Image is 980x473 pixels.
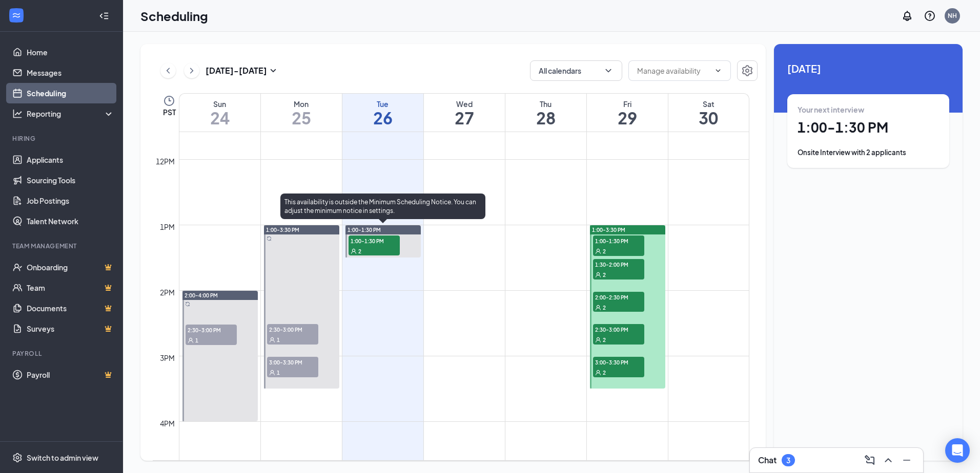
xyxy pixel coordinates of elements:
[668,99,749,109] div: Sat
[27,453,98,463] div: Switch to admin view
[593,235,644,246] span: 1:00-1:30 PM
[603,369,606,376] span: 2
[593,259,644,269] span: 1:30-2:00 PM
[342,94,423,132] a: August 26, 2025
[12,242,112,250] div: Team Management
[424,94,505,132] a: August 27, 2025
[27,109,115,119] div: Reporting
[787,60,949,76] span: [DATE]
[864,454,876,466] svg: ComposeMessage
[924,10,936,22] svg: QuestionInfo
[160,63,176,78] button: ChevronLeft
[593,357,644,367] span: 3:00-3:30 PM
[593,292,644,302] span: 2:00-2:30 PM
[27,190,114,211] a: Job Postings
[12,134,112,143] div: Hiring
[798,147,939,158] div: Onsite Interview with 2 applicants
[27,364,114,385] a: PayrollCrown
[27,277,114,298] a: TeamCrown
[587,99,668,109] div: Fri
[948,11,957,20] div: NH
[267,236,272,241] svg: Sync
[595,370,601,376] svg: User
[163,95,175,107] svg: Clock
[163,64,173,77] svg: ChevronLeft
[179,109,260,126] h1: 24
[741,64,753,77] svg: Settings
[668,109,749,126] h1: 30
[758,455,777,466] h3: Chat
[186,325,237,335] span: 2:30-3:00 PM
[358,248,361,255] span: 2
[530,60,622,81] button: All calendarsChevronDown
[424,99,505,109] div: Wed
[27,211,114,231] a: Talent Network
[901,10,913,22] svg: Notifications
[12,109,23,119] svg: Analysis
[348,226,381,233] span: 1:00-1:30 PM
[195,337,198,344] span: 1
[901,454,913,466] svg: Minimize
[261,109,342,126] h1: 25
[603,248,606,255] span: 2
[27,149,114,170] a: Applicants
[882,454,894,466] svg: ChevronUp
[595,272,601,278] svg: User
[184,63,199,78] button: ChevronRight
[27,42,114,62] a: Home
[798,119,939,136] h1: 1:00 - 1:30 PM
[12,453,23,463] svg: Settings
[505,109,586,126] h1: 28
[595,305,601,311] svg: User
[342,109,423,126] h1: 26
[27,62,114,83] a: Messages
[603,304,606,311] span: 2
[899,452,915,468] button: Minimize
[595,248,601,254] svg: User
[603,336,606,343] span: 2
[351,248,357,254] svg: User
[11,10,22,20] svg: WorkstreamLogo
[12,349,112,358] div: Payroll
[185,292,218,299] span: 2:00-4:00 PM
[603,271,606,278] span: 2
[179,99,260,109] div: Sun
[637,65,710,76] input: Manage availability
[27,318,114,339] a: SurveysCrown
[862,452,878,468] button: ComposeMessage
[342,99,423,109] div: Tue
[261,94,342,132] a: August 25, 2025
[187,64,197,77] svg: ChevronRight
[349,235,400,246] span: 1:00-1:30 PM
[267,357,318,367] span: 3:00-3:30 PM
[603,66,614,76] svg: ChevronDown
[587,94,668,132] a: August 29, 2025
[592,226,625,233] span: 1:00-3:30 PM
[188,337,194,343] svg: User
[798,104,939,115] div: Your next interview
[593,324,644,334] span: 2:30-3:00 PM
[880,452,896,468] button: ChevronUp
[27,257,114,277] a: OnboardingCrown
[158,221,177,232] div: 1pm
[280,193,485,219] div: This availability is outside the Minimum Scheduling Notice. You can adjust the minimum notice in ...
[786,456,790,465] div: 3
[505,99,586,109] div: Thu
[737,60,758,81] button: Settings
[158,287,177,298] div: 2pm
[27,83,114,103] a: Scheduling
[595,337,601,343] svg: User
[206,65,267,76] h3: [DATE] - [DATE]
[277,369,280,376] span: 1
[27,170,114,190] a: Sourcing Tools
[269,337,275,343] svg: User
[668,94,749,132] a: August 30, 2025
[424,109,505,126] h1: 27
[185,302,190,307] svg: Sync
[714,67,722,75] svg: ChevronDown
[505,94,586,132] a: August 28, 2025
[179,94,260,132] a: August 24, 2025
[163,107,176,117] span: PST
[945,438,970,463] div: Open Intercom Messenger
